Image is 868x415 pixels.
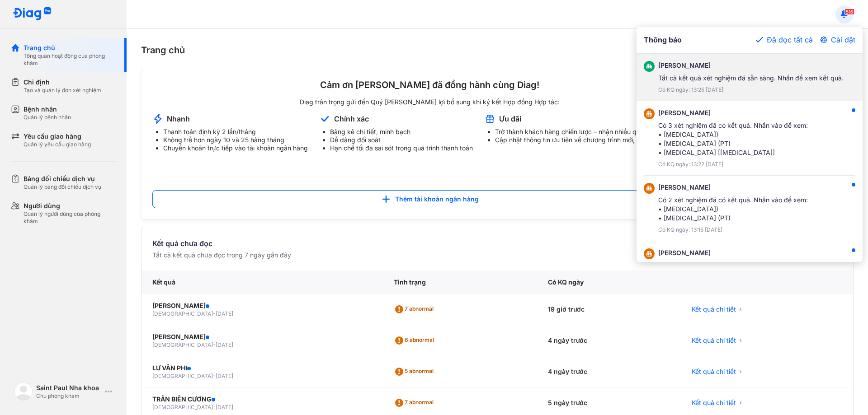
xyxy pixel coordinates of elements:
div: Bảng đối chiếu dịch vụ [24,174,101,183]
div: [PERSON_NAME] [658,183,808,192]
div: Người dùng [24,201,116,210]
div: Saint Paul Nha khoa [36,383,101,392]
div: Quản lý người dùng của phòng khám [24,210,116,225]
button: Cài đặt [820,34,855,45]
button: [PERSON_NAME]Có 3 xét nghiệm đã có kết quả. Nhấn vào để xem:• [MEDICAL_DATA])• [MEDICAL_DATA] (PT... [637,101,863,176]
div: Quản lý bảng đối chiếu dịch vụ [24,183,101,191]
img: logo [14,382,33,401]
div: Chỉ định [24,78,101,87]
div: Có 3 xét nghiệm đã có kết quả. Nhấn vào để xem: • [MEDICAL_DATA]) • [MEDICAL_DATA] (PT) • [MEDICA... [658,121,808,157]
div: Tổng quan hoạt động của phòng khám [24,52,116,67]
div: Tạo và quản lý đơn xét nghiệm [24,87,101,94]
div: Chủ phòng khám [36,392,101,400]
div: Có 2 xét nghiệm đã có kết quả. Nhấn vào để xem: • [MEDICAL_DATA]) • [MEDICAL_DATA] (PT) [658,196,808,223]
div: Quản lý bệnh nhân [24,114,71,121]
div: Có KQ ngày: 13:22 [DATE] [658,161,808,168]
button: [PERSON_NAME]Có 2 xét nghiệm đã có kết quả. Nhấn vào để xem:• [MEDICAL_DATA])• [MEDICAL_DATA] (PT... [637,176,863,241]
div: Có KQ ngày: 13:15 [DATE] [658,226,808,233]
div: [PERSON_NAME] [658,248,807,257]
button: Đã đọc tất cả [756,34,813,45]
div: Tất cả kết quả xét nghiệm đã sẵn sàng. Nhấn để xem kết quả. [658,74,844,83]
div: Bệnh nhân [24,105,71,114]
button: [PERSON_NAME]Có 1 xét nghiệm đã có kết quả. Nhấn vào để xem:• [MEDICAL_DATA])Có KQ ngày: 13:14 [D... [637,241,863,298]
img: logo [13,7,52,21]
button: [PERSON_NAME]Tất cả kết quả xét nghiệm đã sẵn sàng. Nhấn để xem kết quả.Có KQ ngày: 13:25 [DATE] [637,54,863,101]
div: Trang chủ [24,43,116,52]
div: [PERSON_NAME] [658,61,844,70]
div: [PERSON_NAME] [658,108,808,117]
div: Có 1 xét nghiệm đã có kết quả. Nhấn vào để xem: • [MEDICAL_DATA]) [658,261,807,279]
div: Yêu cầu giao hàng [24,132,91,141]
div: Có KQ ngày: 13:25 [DATE] [658,86,844,93]
span: Thông báo [644,34,682,46]
div: Quản lý yêu cầu giao hàng [24,141,91,148]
